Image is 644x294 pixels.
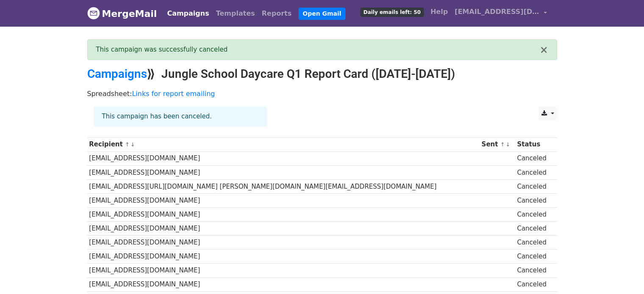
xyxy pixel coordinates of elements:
a: ↓ [130,141,135,148]
div: This campaign was successfully canceled [96,45,540,55]
td: [EMAIL_ADDRESS][DOMAIN_NAME] [87,165,480,179]
td: Canceled [515,250,552,264]
td: Canceled [515,151,552,165]
a: ↑ [125,141,130,148]
a: Reports [258,5,295,22]
a: Campaigns [164,5,213,22]
td: [EMAIL_ADDRESS][DOMAIN_NAME] [87,250,480,264]
p: Spreadsheet: [87,89,557,98]
th: Recipient [87,137,480,151]
td: Canceled [515,278,552,291]
td: [EMAIL_ADDRESS][DOMAIN_NAME] [87,278,480,291]
td: Canceled [515,236,552,250]
td: [EMAIL_ADDRESS][DOMAIN_NAME] [87,151,480,165]
a: [EMAIL_ADDRESS][DOMAIN_NAME] [451,3,550,23]
button: × [539,45,548,55]
span: [EMAIL_ADDRESS][DOMAIN_NAME] [455,7,539,17]
a: Campaigns [87,67,147,81]
td: Canceled [515,208,552,222]
td: [EMAIL_ADDRESS][DOMAIN_NAME] [87,193,480,207]
img: MergeMail logo [87,7,100,19]
td: [EMAIL_ADDRESS][DOMAIN_NAME] [87,208,480,222]
td: Canceled [515,222,552,236]
a: MergeMail [87,5,157,22]
td: Canceled [515,165,552,179]
a: Links for report emailing [132,90,215,98]
a: Open Gmail [299,8,345,20]
a: Help [427,3,451,20]
td: [EMAIL_ADDRESS][DOMAIN_NAME] [87,236,480,250]
td: [EMAIL_ADDRESS][DOMAIN_NAME] [87,222,480,236]
th: Status [515,137,552,151]
td: [EMAIL_ADDRESS][URL][DOMAIN_NAME] [PERSON_NAME][DOMAIN_NAME][EMAIL_ADDRESS][DOMAIN_NAME] [87,179,480,193]
td: [EMAIL_ADDRESS][DOMAIN_NAME] [87,264,480,278]
a: Daily emails left: 50 [357,3,427,20]
td: Canceled [515,264,552,278]
div: This campaign has been canceled. [94,107,267,126]
h2: ⟫ Jungle School Daycare Q1 Report Card ([DATE]-[DATE]) [87,67,557,81]
th: Sent [480,137,515,151]
span: Daily emails left: 50 [360,8,423,17]
td: Canceled [515,179,552,193]
a: Templates [213,5,258,22]
a: ↑ [500,141,505,148]
td: Canceled [515,193,552,207]
a: ↓ [506,141,510,148]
